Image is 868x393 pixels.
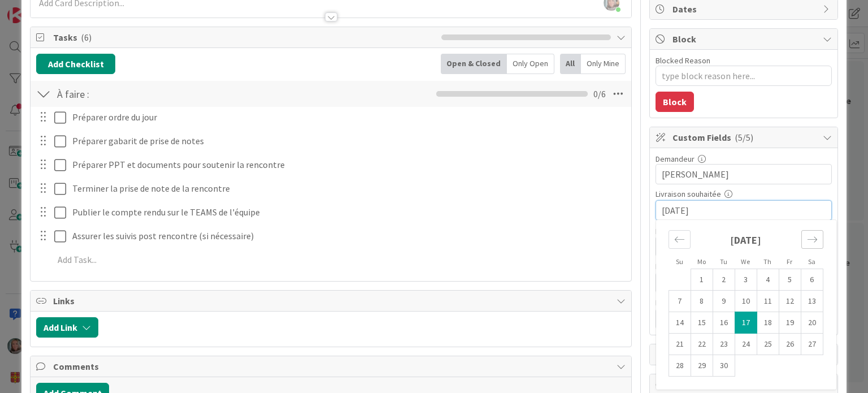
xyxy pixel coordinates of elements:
[808,257,815,266] small: Sa
[669,230,691,249] div: Move backward to switch to the previous month.
[72,111,623,124] p: Préparer ordre du jour
[672,131,817,144] span: Custom Fields
[593,87,606,101] span: 0 / 6
[735,312,757,334] td: Selected. Wednesday, 09/17/2025 12:00 PM
[779,269,801,291] td: Friday, 09/05/2025 12:00 PM
[72,158,623,171] p: Préparer PPT et documents pour soutenir la rencontre
[713,269,735,291] td: Tuesday, 09/02/2025 12:00 PM
[713,355,735,377] td: Tuesday, 09/30/2025 12:00 PM
[81,32,92,43] span: ( 6 )
[441,54,507,74] div: Open & Closed
[676,257,683,266] small: Su
[507,54,554,74] div: Only Open
[669,355,691,377] td: Sunday, 09/28/2025 12:00 PM
[656,226,676,236] label: Projet
[656,92,694,112] button: Block
[697,257,706,266] small: Mo
[691,269,713,291] td: Monday, 09/01/2025 12:00 PM
[656,262,832,270] div: Envergure
[691,291,713,312] td: Monday, 09/08/2025 12:00 PM
[757,269,779,291] td: Thursday, 09/04/2025 12:00 PM
[656,220,836,390] div: Calendar
[801,312,823,334] td: Saturday, 09/20/2025 12:00 PM
[691,312,713,334] td: Monday, 09/15/2025 12:00 PM
[801,230,823,249] div: Move forward to switch to the next month.
[581,54,626,74] div: Only Mine
[53,31,435,44] span: Tasks
[656,190,832,198] div: Livraison souhaitée
[691,334,713,355] td: Monday, 09/22/2025 12:00 PM
[672,2,817,16] span: Dates
[763,257,771,266] small: Th
[779,291,801,312] td: Friday, 09/12/2025 12:00 PM
[669,312,691,334] td: Sunday, 09/14/2025 12:00 PM
[53,360,610,373] span: Comments
[801,334,823,355] td: Saturday, 09/27/2025 12:00 PM
[656,55,710,66] label: Blocked Reason
[560,54,581,74] div: All
[669,334,691,355] td: Sunday, 09/21/2025 12:00 PM
[741,257,750,266] small: We
[72,206,623,219] p: Publier le compte rendu sur le TEAMS de l'équipe
[735,334,757,355] td: Wednesday, 09/24/2025 12:00 PM
[662,201,826,220] input: MM/DD/YYYY
[730,234,761,247] strong: [DATE]
[735,291,757,312] td: Wednesday, 09/10/2025 12:00 PM
[720,257,727,266] small: Tu
[757,291,779,312] td: Thursday, 09/11/2025 12:00 PM
[735,269,757,291] td: Wednesday, 09/03/2025 12:00 PM
[779,334,801,355] td: Friday, 09/26/2025 12:00 PM
[713,312,735,334] td: Tuesday, 09/16/2025 12:00 PM
[757,334,779,355] td: Thursday, 09/25/2025 12:00 PM
[669,291,691,312] td: Sunday, 09/07/2025 12:00 PM
[53,84,307,104] input: Add Checklist...
[36,54,115,74] button: Add Checklist
[779,312,801,334] td: Friday, 09/19/2025 12:00 PM
[53,294,610,308] span: Links
[713,334,735,355] td: Tuesday, 09/23/2025 12:00 PM
[672,32,817,46] span: Block
[656,154,695,164] label: Demandeur
[72,182,623,195] p: Terminer la prise de note de la rencontre
[36,317,98,338] button: Add Link
[787,257,792,266] small: Fr
[72,230,623,243] p: Assurer les suivis post rencontre (si nécessaire)
[72,135,623,148] p: Préparer gabarit de prise de notes
[801,291,823,312] td: Saturday, 09/13/2025 12:00 PM
[801,269,823,291] td: Saturday, 09/06/2025 12:00 PM
[713,291,735,312] td: Tuesday, 09/09/2025 12:00 PM
[735,132,753,143] span: ( 5/5 )
[757,312,779,334] td: Thursday, 09/18/2025 12:00 PM
[691,355,713,377] td: Monday, 09/29/2025 12:00 PM
[656,299,832,306] div: Portée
